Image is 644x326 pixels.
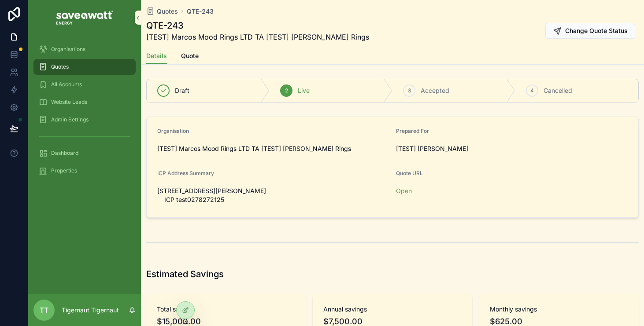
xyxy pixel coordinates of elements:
h1: Estimated Savings [146,268,224,280]
a: All Accounts [33,77,136,92]
a: Open [396,187,412,194]
a: Admin Settings [33,112,136,128]
a: Dashboard [33,145,136,161]
span: Quotes [157,7,178,16]
span: ICP Address Summary [157,170,214,176]
span: Details [146,51,167,60]
span: Admin Settings [51,116,89,123]
span: [TEST] [PERSON_NAME] [396,144,628,153]
span: Change Quote Status [565,26,628,35]
a: Properties [33,163,136,179]
span: [TEST] Marcos Mood Rings LTD TA [TEST] [PERSON_NAME] Rings [157,144,351,153]
a: Quotes [146,7,178,16]
span: [TEST] Marcos Mood Rings LTD TA [TEST] [PERSON_NAME] Rings [146,32,369,42]
span: Annual savings [323,305,462,314]
a: Quotes [33,59,136,75]
span: 3 [408,87,411,94]
span: Accepted [421,86,449,95]
h1: QTE-243 [146,19,369,32]
span: Organisation [157,128,189,134]
span: Properties [51,167,77,174]
span: Draft [175,86,189,95]
a: Organisations [33,41,136,57]
span: TT [40,305,48,315]
a: Website Leads [33,94,136,110]
span: Organisations [51,46,85,53]
a: Details [146,48,167,65]
span: 4 [530,87,534,94]
span: [STREET_ADDRESS][PERSON_NAME] ICP test0278272125 [157,187,389,204]
span: Quotes [51,63,69,70]
span: Quote [181,51,199,60]
span: Cancelled [544,86,572,95]
div: scrollable content [28,35,141,190]
img: App logo [56,11,113,25]
a: QTE-243 [187,7,214,16]
span: Prepared For [396,128,429,134]
iframe: Slideout [461,202,644,326]
span: Dashboard [51,150,78,157]
span: 2 [285,87,288,94]
span: Website Leads [51,99,87,106]
p: Tigernaut Tigernaut [62,306,119,315]
button: Change Quote Status [545,23,635,39]
span: Quote URL [396,170,423,176]
a: Quote [181,48,199,66]
span: Live [298,86,310,95]
span: Total savings [157,305,295,314]
span: All Accounts [51,81,82,88]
